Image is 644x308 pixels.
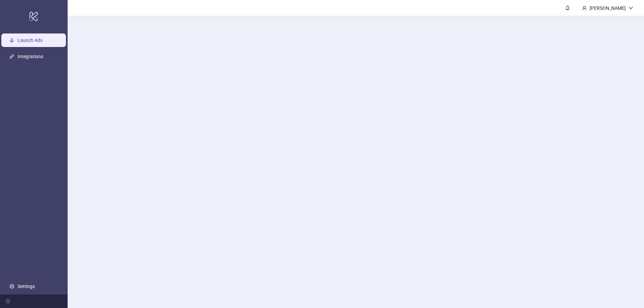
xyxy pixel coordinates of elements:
[18,54,43,59] a: Integrations
[628,6,633,10] span: down
[5,299,10,304] span: menu-fold
[587,4,628,12] div: [PERSON_NAME]
[582,6,587,10] span: user
[18,284,35,289] a: Settings
[18,38,43,43] a: Launch Ads
[565,5,570,10] span: bell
